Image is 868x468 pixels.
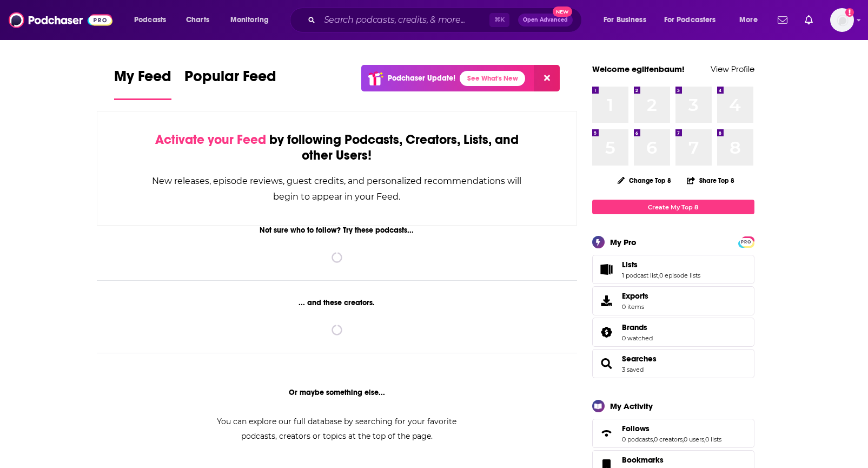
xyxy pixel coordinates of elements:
a: Charts [179,11,216,29]
button: Share Top 8 [686,170,735,191]
span: Logged in as egilfenbaum [830,8,854,32]
span: Bookmarks [622,455,664,465]
span: Open Advanced [523,17,568,23]
a: Follows [622,424,721,433]
a: Welcome egilfenbaum! [592,64,685,74]
a: Brands [622,322,653,332]
span: Popular Feed [184,67,276,92]
span: My Feed [114,67,171,92]
button: open menu [127,11,180,29]
a: Lists [596,262,618,277]
a: PRO [740,238,753,246]
button: Change Top 8 [611,174,678,187]
a: My Feed [114,67,171,100]
a: Show notifications dropdown [773,11,792,29]
span: , [704,436,705,443]
button: open menu [657,11,732,29]
a: Searches [622,354,657,364]
div: You can explore our full database by searching for your favorite podcasts, creators or topics at ... [204,414,470,444]
img: Podchaser - Follow, Share and Rate Podcasts [9,10,112,30]
a: Exports [592,286,754,315]
a: See What's New [460,71,525,86]
a: 0 users [684,436,704,443]
span: Follows [622,424,650,433]
div: New releases, episode reviews, guest credits, and personalized recommendations will begin to appe... [151,173,523,205]
p: Podchaser Update! [388,74,455,83]
span: Exports [596,293,618,308]
span: Lists [592,255,754,284]
button: open menu [596,11,660,29]
a: 0 creators [654,436,683,443]
svg: Add a profile image [845,8,854,17]
span: Monitoring [230,12,269,28]
span: ⌘ K [489,13,509,27]
span: Exports [622,291,648,301]
img: User Profile [830,8,854,32]
a: 3 saved [622,366,644,373]
a: View Profile [711,64,754,74]
a: 0 podcasts [622,436,653,443]
button: Show profile menu [830,8,854,32]
span: For Business [604,12,646,28]
a: 1 podcast list [622,272,658,279]
div: Or maybe something else... [97,388,578,397]
div: ... and these creators. [97,298,578,307]
button: Open AdvancedNew [518,14,573,27]
a: Create My Top 8 [592,200,754,214]
span: More [739,12,758,28]
span: For Podcasters [664,12,716,28]
div: Not sure who to follow? Try these podcasts... [97,226,578,235]
button: open menu [223,11,283,29]
a: Brands [596,325,618,340]
span: Lists [622,260,638,269]
span: 0 items [622,303,648,311]
input: Search podcasts, credits, & more... [320,11,489,29]
span: New [553,6,572,17]
div: Search podcasts, credits, & more... [300,8,592,32]
span: , [683,436,684,443]
span: Follows [592,419,754,448]
a: Popular Feed [184,67,276,100]
span: PRO [740,238,753,246]
a: Lists [622,260,700,269]
a: 0 watched [622,334,653,342]
button: open menu [732,11,771,29]
span: Brands [592,318,754,347]
span: Activate your Feed [155,131,266,148]
div: by following Podcasts, Creators, Lists, and other Users! [151,132,523,163]
div: My Activity [610,401,653,411]
a: Searches [596,356,618,371]
a: Bookmarks [622,455,681,465]
a: 0 lists [705,436,721,443]
span: , [658,272,659,279]
span: Podcasts [134,12,166,28]
a: Follows [596,426,618,441]
span: Charts [186,12,209,28]
div: My Pro [610,237,637,247]
span: Brands [622,322,647,332]
a: 0 episode lists [659,272,700,279]
span: , [653,436,654,443]
span: Searches [592,349,754,378]
a: Show notifications dropdown [800,11,817,29]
